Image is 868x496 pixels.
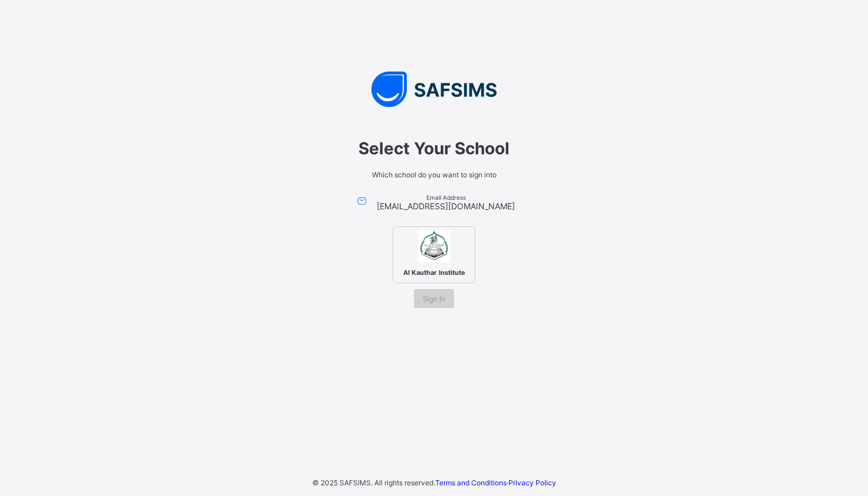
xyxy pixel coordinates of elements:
[269,138,599,158] span: Select Your School
[508,478,556,487] a: Privacy Policy
[435,478,507,487] a: Terms and Conditions
[418,230,451,262] img: Al Kauthar Institute
[377,194,515,201] span: Email Address
[423,294,445,303] span: Sign In
[257,72,611,107] img: SAFSIMS Logo
[312,478,435,487] span: © 2025 SAFSIMS. All rights reserved.
[377,201,515,211] span: [EMAIL_ADDRESS][DOMAIN_NAME]
[400,265,468,280] span: Al Kauthar Institute
[269,170,599,179] span: Which school do you want to sign into
[435,478,556,487] span: ·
